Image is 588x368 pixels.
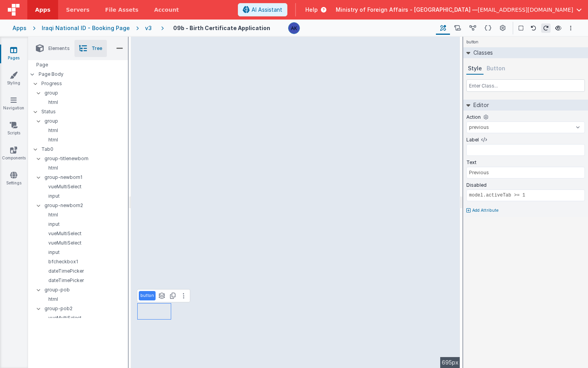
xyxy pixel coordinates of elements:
div: Iraqi National ID - Booking Page [42,24,130,32]
p: html [41,127,128,134]
p: Page Body [39,71,128,77]
p: bfcheckbox1 [41,259,128,265]
p: Add Attribute [472,207,499,214]
h2: Classes [470,47,493,58]
p: html [41,212,128,218]
p: group-newborn1 [44,173,128,182]
p: html [41,296,128,302]
p: vueMultiSelect [41,230,128,237]
label: Action [466,114,481,120]
p: Tab0 [41,145,128,154]
span: File Assets [105,6,139,14]
h2: Editor [470,100,489,111]
p: html [41,99,128,105]
button: AI Assistant [238,3,287,16]
div: Apps [12,24,27,32]
p: group [44,117,128,125]
p: Status [41,107,128,116]
div: Page [28,60,128,70]
p: input [41,193,128,199]
div: --> [131,37,460,368]
img: 1f6063d0be199a6b217d3045d703aa70 [289,23,299,34]
label: Label [466,137,479,143]
p: dateTimePicker [41,277,128,284]
p: dateTimePicker [41,268,128,274]
span: Servers [66,6,89,14]
button: Add Attribute [466,207,585,214]
span: Help [305,6,318,14]
span: [EMAIL_ADDRESS][DOMAIN_NAME] [478,6,573,14]
p: html [41,165,128,171]
span: Elements [48,45,70,52]
span: AI Assistant [251,6,282,14]
button: Options [566,23,576,33]
button: Button [485,63,507,75]
p: vueMultiSelect [41,315,128,321]
label: Text [466,159,476,166]
p: Progress [41,79,128,88]
p: button [140,293,154,299]
p: group-newborn2 [44,201,128,210]
button: Style [466,63,484,75]
p: group-titlenewborn [44,154,128,163]
p: group [44,89,128,97]
p: vueMultiSelect [41,240,128,246]
p: vueMultiSelect [41,184,128,190]
div: 695px [440,357,460,368]
span: Ministry of Foreign Affairs - [GEOGRAPHIC_DATA] — [336,6,478,14]
p: group-pob2 [44,304,128,313]
span: Tree [92,45,102,52]
p: input [41,221,128,227]
h4: button [463,37,482,47]
input: Enter Class... [466,79,585,92]
label: Disabled [466,182,487,188]
button: Ministry of Foreign Affairs - [GEOGRAPHIC_DATA] — [EMAIL_ADDRESS][DOMAIN_NAME] [336,6,582,14]
p: html [41,137,128,143]
span: Apps [35,6,50,14]
p: input [41,249,128,255]
div: v3 [145,24,155,32]
h4: 09b - Birth Certificate Application [173,25,270,31]
p: group-pob [44,286,128,294]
